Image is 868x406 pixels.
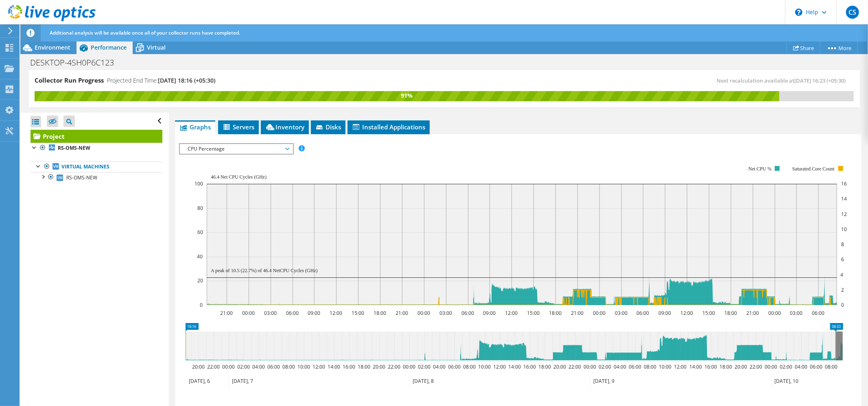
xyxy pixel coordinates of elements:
text: 21:00 [571,310,584,317]
text: 22:00 [750,363,762,370]
text: 02:00 [237,363,250,370]
text: 00:00 [768,310,781,317]
text: 00:00 [584,363,596,370]
text: 4 [840,271,843,278]
text: 0 [200,301,203,308]
text: 08:00 [282,363,295,370]
text: 09:00 [658,310,671,317]
span: Next recalculation available at [717,77,850,84]
text: 12:00 [330,310,342,317]
text: 16 [841,180,847,187]
text: 15:00 [352,310,364,317]
text: 04:00 [614,363,626,370]
text: 03:00 [439,310,452,317]
text: 20:00 [192,363,205,370]
span: Inventory [265,123,305,131]
text: 20 [197,277,203,284]
text: 22:00 [568,363,581,370]
div: 91% [35,91,779,100]
text: 06:00 [267,363,280,370]
text: 04:00 [795,363,807,370]
text: 15:00 [527,310,540,317]
text: 12:00 [674,363,687,370]
text: 80 [197,205,203,212]
text: 06:00 [448,363,461,370]
text: 04:00 [433,363,446,370]
svg: \n [795,9,802,16]
a: RS-OMS-NEW [31,172,162,183]
text: 00:00 [418,310,430,317]
text: 12:00 [505,310,518,317]
text: 06:00 [286,310,299,317]
span: CPU Percentage [184,144,289,154]
text: 00:00 [765,363,777,370]
text: 16:00 [704,363,717,370]
text: 21:00 [746,310,759,317]
text: 06:00 [629,363,641,370]
h4: Projected End Time: [107,76,215,85]
text: 12:00 [313,363,325,370]
span: Graphs [179,123,211,131]
text: 60 [197,229,203,236]
text: 18:00 [358,363,370,370]
text: 12 [841,211,847,218]
span: Environment [35,44,70,51]
text: Saturated Core Count [792,166,835,172]
span: Disks [315,123,341,131]
text: A peak of 10.5 (22.7%) of 46.4 NetCPU Cycles (GHz) [211,268,318,273]
text: 12:00 [493,363,506,370]
text: 8 [841,241,844,248]
text: 09:00 [308,310,320,317]
text: 06:00 [636,310,649,317]
text: 0 [841,301,844,308]
text: 02:00 [418,363,431,370]
text: 00:00 [242,310,255,317]
text: 20:00 [553,363,566,370]
text: 03:00 [615,310,627,317]
text: Net CPU % [748,166,772,172]
text: 21:00 [396,310,408,317]
text: 18:00 [549,310,562,317]
text: 20:00 [735,363,747,370]
span: [DATE] 18:16 (+05:30) [158,76,215,84]
text: 18:00 [724,310,737,317]
text: 03:00 [790,310,802,317]
span: Servers [222,123,255,131]
text: 10:00 [659,363,671,370]
text: 15:00 [702,310,715,317]
span: Additional analysis will be available once all of your collector runs have completed. [50,29,240,36]
text: 02:00 [780,363,792,370]
text: 22:00 [388,363,400,370]
a: RS-OMS-NEW [31,143,162,153]
text: 2 [841,286,844,293]
text: 10:00 [297,363,310,370]
text: 00:00 [403,363,415,370]
text: 46.4 Net CPU Cycles (GHz) [211,174,267,180]
text: 14:00 [689,363,702,370]
span: Performance [91,44,127,51]
text: 09:00 [483,310,496,317]
a: More [820,41,858,54]
text: 18:00 [374,310,386,317]
text: 00:00 [593,310,606,317]
text: 06:00 [461,310,474,317]
text: 6 [841,256,844,263]
span: Installed Applications [352,123,426,131]
text: 00:00 [222,363,235,370]
text: 18:00 [719,363,732,370]
text: 12:00 [680,310,693,317]
h1: DESKTOP-4SH0P6C123 [26,58,127,67]
text: 08:00 [825,363,837,370]
a: Virtual Machines [31,162,162,172]
text: 14:00 [508,363,521,370]
text: 40 [197,253,203,260]
a: Project [31,130,162,143]
text: 02:00 [599,363,611,370]
text: 04:00 [252,363,265,370]
text: 14 [841,195,847,202]
text: 06:00 [812,310,824,317]
text: 10:00 [478,363,491,370]
text: 06:00 [810,363,822,370]
span: Virtual [147,44,166,51]
text: 08:00 [463,363,476,370]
